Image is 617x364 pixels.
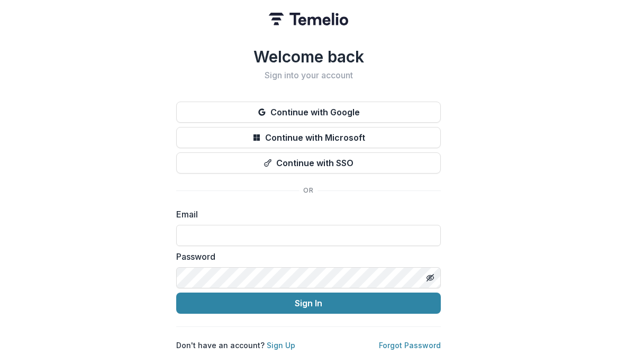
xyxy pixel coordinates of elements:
button: Continue with SSO [176,152,441,174]
button: Continue with Microsoft [176,127,441,148]
p: Don't have an account? [176,340,295,351]
img: Temelio [269,13,348,25]
h1: Welcome back [176,47,441,66]
a: Forgot Password [379,341,441,350]
label: Password [176,250,434,263]
a: Sign Up [267,341,295,350]
button: Sign In [176,293,441,314]
label: Email [176,208,434,221]
button: Toggle password visibility [422,269,439,286]
h2: Sign into your account [176,70,441,80]
button: Continue with Google [176,102,441,123]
